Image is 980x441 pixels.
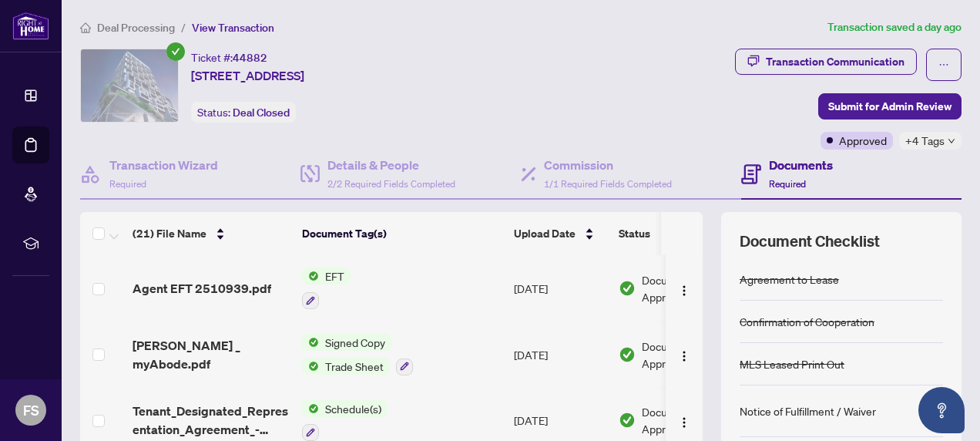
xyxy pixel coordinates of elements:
[133,336,290,373] span: [PERSON_NAME] _ myAbode.pdf
[918,387,965,433] button: Open asap
[508,255,612,321] td: [DATE]
[619,280,636,297] img: Document Status
[642,338,737,372] span: Document Approved
[678,350,690,362] img: Logo
[672,342,696,367] button: Logo
[302,268,351,309] button: Status IconEFT
[740,313,874,330] div: Confirmation of Cooperation
[327,178,455,190] span: 2/2 Required Fields Completed
[766,49,904,74] div: Transaction Communication
[319,400,388,417] span: Schedule(s)
[302,358,319,375] img: Status Icon
[612,212,743,255] th: Status
[191,66,304,85] span: [STREET_ADDRESS]
[133,402,290,439] span: Tenant_Designated_Representation_Agreement_-_PropTx-[PERSON_NAME].pdf
[678,416,690,429] img: Logo
[97,21,175,35] span: Deal Processing
[642,271,737,305] span: Document Approved
[302,334,319,351] img: Status Icon
[233,106,290,120] span: Deal Closed
[80,22,91,33] span: home
[508,321,612,388] td: [DATE]
[678,284,690,297] img: Logo
[302,268,319,284] img: Status Icon
[191,102,296,123] div: Status:
[12,12,49,40] img: logo
[191,49,267,66] div: Ticket #:
[769,156,833,174] h4: Documents
[948,137,955,145] span: down
[735,49,917,75] button: Transaction Communication
[619,225,650,242] span: Status
[514,225,576,242] span: Upload Date
[827,19,962,36] article: Transaction saved a day ago
[672,276,696,301] button: Logo
[192,21,274,35] span: View Transaction
[839,132,887,149] span: Approved
[938,59,949,70] span: ellipsis
[296,212,508,255] th: Document Tag(s)
[508,212,612,255] th: Upload Date
[302,400,319,417] img: Status Icon
[81,49,178,122] img: IMG-C12268429_1.jpg
[619,412,636,429] img: Document Status
[905,132,945,150] span: +4 Tags
[818,93,962,120] button: Submit for Admin Review
[642,403,737,437] span: Document Approved
[109,178,146,190] span: Required
[544,156,672,174] h4: Commission
[740,231,880,252] span: Document Checklist
[769,178,806,190] span: Required
[23,399,39,421] span: FS
[619,346,636,363] img: Document Status
[740,271,839,288] div: Agreement to Lease
[181,19,186,36] li: /
[126,212,296,255] th: (21) File Name
[302,334,413,375] button: Status IconSigned CopyStatus IconTrade Sheet
[133,225,206,242] span: (21) File Name
[672,408,696,433] button: Logo
[319,268,351,284] span: EFT
[828,94,951,119] span: Submit for Admin Review
[544,178,672,190] span: 1/1 Required Fields Completed
[740,402,876,419] div: Notice of Fulfillment / Waiver
[233,51,267,65] span: 44882
[319,334,391,351] span: Signed Copy
[109,156,218,174] h4: Transaction Wizard
[740,355,844,372] div: MLS Leased Print Out
[327,156,455,174] h4: Details & People
[133,279,271,298] span: Agent EFT 2510939.pdf
[319,358,390,375] span: Trade Sheet
[166,42,185,61] span: check-circle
